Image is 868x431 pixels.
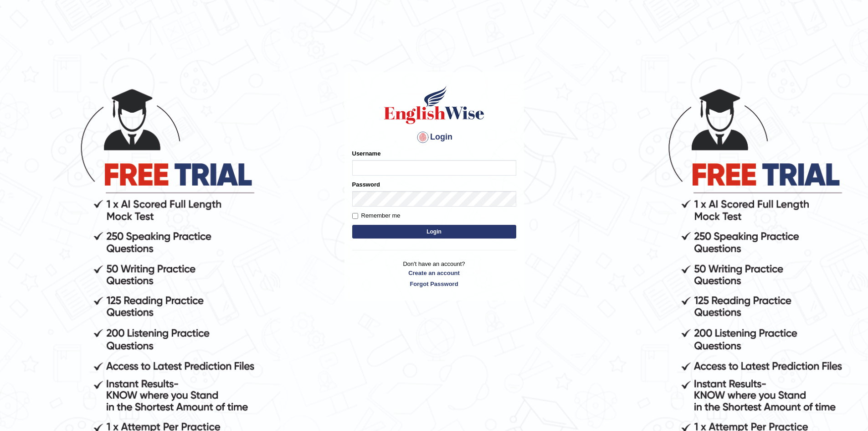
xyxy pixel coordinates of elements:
p: Don't have an account? [352,260,516,288]
label: Remember me [352,211,401,220]
a: Forgot Password [352,280,516,288]
input: Remember me [352,213,358,219]
a: Create an account [352,269,516,277]
button: Login [352,225,516,239]
label: Password [352,180,380,189]
label: Username [352,149,381,158]
h4: Login [352,130,516,145]
img: Logo of English Wise sign in for intelligent practice with AI [382,84,486,125]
